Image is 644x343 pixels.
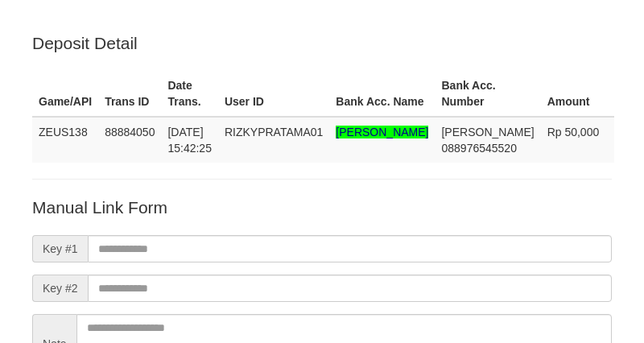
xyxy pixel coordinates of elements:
[329,71,435,117] th: Bank Acc. Name
[225,126,323,138] span: RIZKYPRATAMA01
[98,117,161,163] td: 88884050
[441,142,516,155] span: Copy 088976545520 to clipboard
[32,275,88,302] span: Key #2
[547,126,600,138] span: Rp 50,000
[32,117,98,163] td: ZEUS138
[167,126,212,155] span: [DATE] 15:42:25
[98,71,161,117] th: Trans ID
[218,71,329,117] th: User ID
[441,126,534,138] span: [PERSON_NAME]
[32,196,612,219] p: Manual Link Form
[161,71,218,117] th: Date Trans.
[435,71,540,117] th: Bank Acc. Number
[32,235,88,262] span: Key #1
[541,71,614,117] th: Amount
[32,71,98,117] th: Game/API
[32,31,612,55] p: Deposit Detail
[336,126,428,138] span: Nama rekening >18 huruf, harap diedit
